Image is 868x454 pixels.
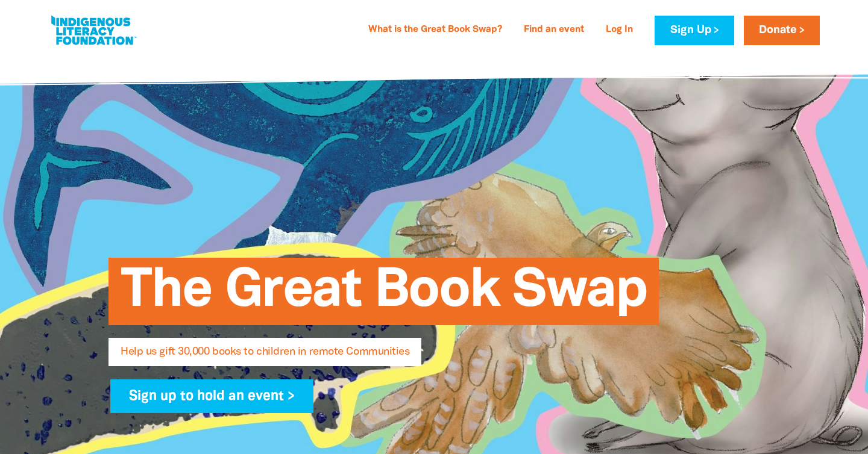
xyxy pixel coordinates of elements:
span: Help us gift 30,000 books to children in remote Communities [121,347,409,366]
a: What is the Great Book Swap? [361,20,509,40]
a: Donate [744,16,820,45]
a: Find an event [517,20,591,40]
a: Sign Up [655,16,734,45]
span: The Great Book Swap [121,267,647,325]
a: Sign up to hold an event > [110,379,313,413]
a: Log In [599,20,640,40]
